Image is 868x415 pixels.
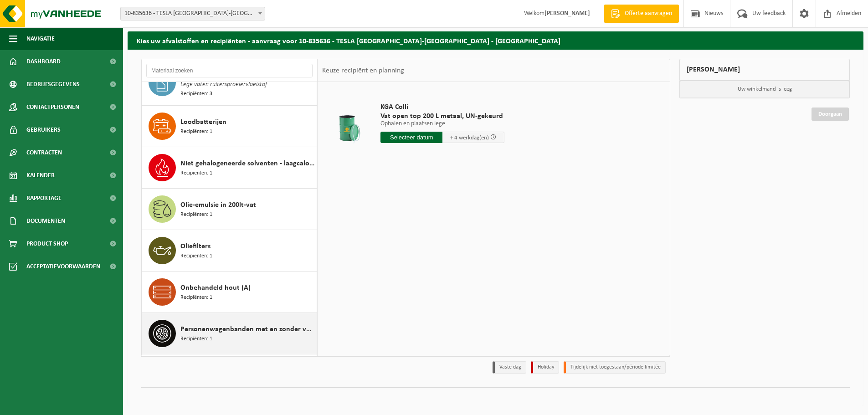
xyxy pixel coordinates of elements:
span: 10-835636 - TESLA BELGIUM-HASSELT - HASSELT [121,7,265,20]
div: Keuze recipiënt en planning [318,59,409,82]
span: Acceptatievoorwaarden [26,255,100,278]
span: Contactpersonen [26,96,79,118]
span: Lege vaten ruitersproeiervloeistof [180,80,267,90]
button: Oliefilters Recipiënten: 1 [142,230,317,272]
div: [PERSON_NAME] [679,59,850,81]
span: Product Shop [26,232,68,255]
button: Personenwagenbanden met en zonder velg Recipiënten: 1 [142,313,317,354]
span: Recipiënten: 1 [180,252,212,261]
button: Lege kunststof verpakkingen van gevaarlijke stoffen Lege vaten ruitersproeiervloeistof Recipiënte... [142,62,317,106]
span: Personenwagenbanden met en zonder velg [180,324,314,335]
span: Navigatie [26,27,55,50]
li: Holiday [531,361,559,374]
span: Onbehandeld hout (A) [180,282,251,293]
span: Recipiënten: 3 [180,90,212,98]
span: Loodbatterijen [180,117,226,128]
span: Dashboard [26,50,61,73]
input: Materiaal zoeken [146,64,313,77]
input: Selecteer datum [380,132,442,143]
span: Niet gehalogeneerde solventen - laagcalorisch in 200lt-vat [180,158,314,169]
span: Vat open top 200 L metaal, UN-gekeurd [380,112,504,121]
li: Tijdelijk niet toegestaan/période limitée [564,361,666,374]
h2: Kies uw afvalstoffen en recipiënten - aanvraag voor 10-835636 - TESLA [GEOGRAPHIC_DATA]-[GEOGRAPH... [128,31,863,49]
p: Uw winkelmand is leeg [680,81,849,98]
button: Onbehandeld hout (A) Recipiënten: 1 [142,272,317,313]
span: Offerte aanvragen [622,9,674,18]
a: Doorgaan [812,108,849,121]
span: Olie-emulsie in 200lt-vat [180,200,256,210]
span: Contracten [26,141,62,164]
button: Niet gehalogeneerde solventen - laagcalorisch in 200lt-vat Recipiënten: 1 [142,147,317,189]
span: Oliefilters [180,241,211,252]
span: Recipiënten: 1 [180,335,212,343]
span: 10-835636 - TESLA BELGIUM-HASSELT - HASSELT [120,7,265,20]
strong: [PERSON_NAME] [544,10,590,17]
a: Offerte aanvragen [604,5,679,23]
span: Gebruikers [26,118,61,141]
button: Loodbatterijen Recipiënten: 1 [142,106,317,147]
li: Vaste dag [493,361,526,374]
span: Rapportage [26,187,62,210]
span: Recipiënten: 1 [180,169,212,178]
span: + 4 werkdag(en) [450,135,489,141]
span: Recipiënten: 1 [180,210,212,219]
span: Recipiënten: 1 [180,293,212,302]
span: Recipiënten: 1 [180,128,212,136]
span: Documenten [26,210,65,232]
span: Bedrijfsgegevens [26,73,80,96]
button: Olie-emulsie in 200lt-vat Recipiënten: 1 [142,189,317,230]
span: Kalender [26,164,55,187]
span: KGA Colli [380,102,504,112]
p: Ophalen en plaatsen lege [380,121,504,127]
